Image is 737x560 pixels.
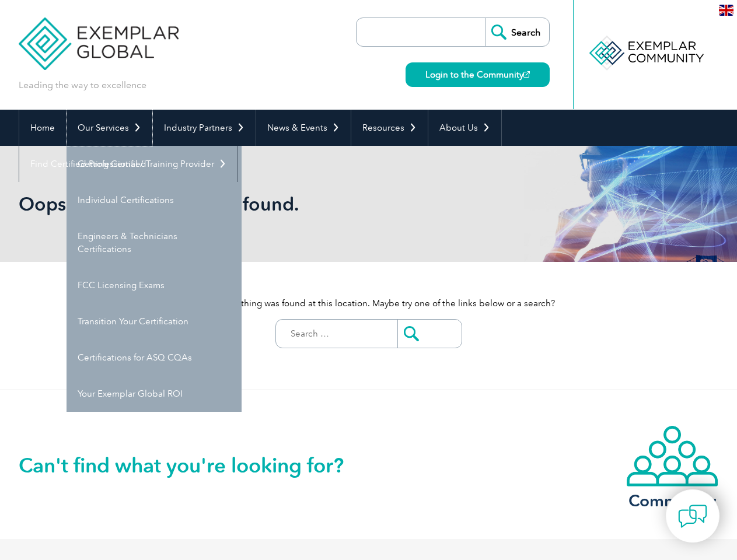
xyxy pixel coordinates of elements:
[406,62,550,87] a: Login to the Community
[67,339,242,376] a: Certifications for ASQ CQAs
[626,425,719,508] a: Community
[67,182,242,218] a: Individual Certifications
[67,110,152,146] a: Our Services
[719,5,733,16] img: en
[153,110,256,146] a: Industry Partners
[67,376,242,412] a: Your Exemplar Global ROI
[351,110,428,146] a: Resources
[67,218,242,267] a: Engineers & Technicians Certifications
[19,110,66,146] a: Home
[256,110,351,146] a: News & Events
[397,320,462,348] input: Submit
[678,502,707,531] img: contact-chat.png
[19,456,369,475] h2: Can't find what you're looking for?
[428,110,501,146] a: About Us
[19,297,719,310] p: It looks like nothing was found at this location. Maybe try one of the links below or a search?
[485,18,549,46] input: Search
[67,267,242,303] a: FCC Licensing Exams
[523,71,530,78] img: open_square.png
[626,425,719,488] img: icon-community.webp
[19,192,467,215] h1: Oops! That page can't be found.
[19,79,146,92] p: Leading the way to excellence
[626,494,719,508] h3: Community
[19,146,237,182] a: Find Certified Professional / Training Provider
[67,303,242,339] a: Transition Your Certification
